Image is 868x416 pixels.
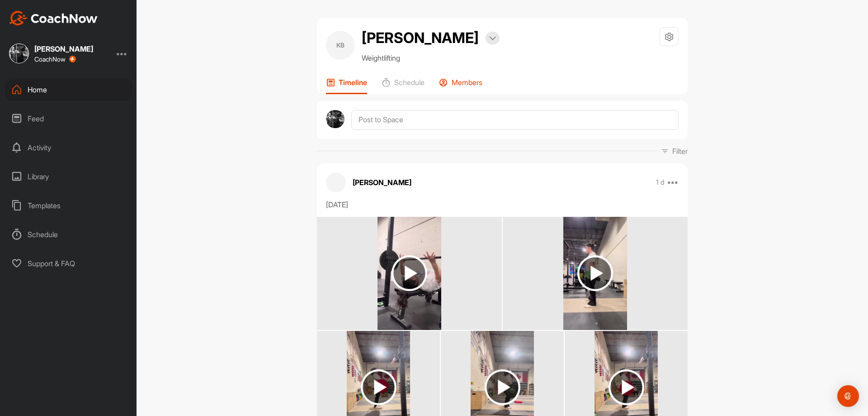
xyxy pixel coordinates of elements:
img: play [577,255,613,291]
p: 1 d [656,178,665,187]
div: Support & FAQ [5,252,132,275]
img: play [485,369,520,405]
div: Home [5,78,132,101]
img: play [609,369,644,405]
div: [DATE] [326,199,679,210]
p: Schedule [394,78,425,87]
img: play [392,255,427,291]
h2: [PERSON_NAME] [362,27,479,49]
div: [PERSON_NAME] [34,45,93,53]
img: avatar [326,110,344,129]
div: CoachNow [34,56,76,63]
img: CoachNow [9,11,98,25]
div: Library [5,165,132,188]
p: Members [452,78,482,87]
div: Templates [5,194,132,217]
img: square_42e96ec9f01bf000f007b233903b48d7.jpg [9,43,29,63]
div: Open Intercom Messenger [837,385,859,407]
div: Activity [5,136,132,159]
img: media [377,217,441,330]
img: play [361,369,396,405]
p: [PERSON_NAME] [353,177,411,188]
div: Schedule [5,223,132,246]
img: media [563,217,627,330]
img: arrow-down [489,36,496,41]
p: Filter [672,146,688,157]
p: Timeline [339,78,367,87]
div: Feed [5,107,132,130]
p: Weightlifting [362,53,500,63]
div: KB [326,31,355,60]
